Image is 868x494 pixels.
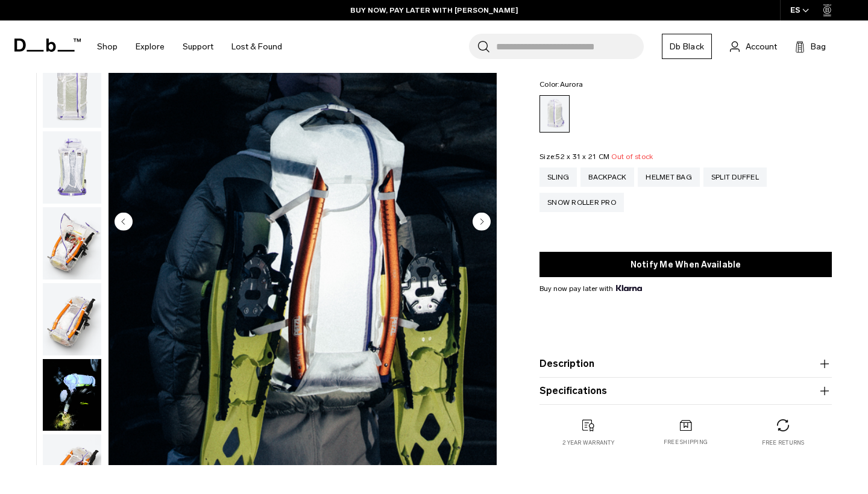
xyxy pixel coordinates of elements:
a: Split Duffel [703,167,767,187]
a: BUY NOW, PAY LATER WITH [PERSON_NAME] [350,5,518,16]
a: Sling [539,167,577,187]
a: Lost & Found [231,25,282,68]
a: Db Black [662,34,712,59]
span: Bag [811,40,826,53]
button: Weigh_Lighter_Backpack_25L_3.png [42,131,102,204]
a: Snow Roller Pro [539,193,624,212]
img: Weigh Lighter Backpack 25L Aurora [43,359,101,431]
img: Weigh_Lighter_Backpack_25L_3.png [43,131,101,204]
button: Bag [795,39,826,54]
a: Helmet Bag [638,167,700,187]
img: {"height" => 20, "alt" => "Klarna"} [616,285,642,291]
a: Account [730,39,777,54]
p: Free shipping [664,439,708,447]
img: Weigh_Lighter_Backpack_25L_5.png [43,283,101,355]
span: 52 x 31 x 21 CM [556,152,609,161]
a: Support [183,25,213,68]
button: Weigh_Lighter_Backpack_25L_4.png [42,207,102,280]
a: Aurora [539,95,570,133]
button: Weigh_Lighter_Backpack_25L_5.png [42,283,102,356]
a: Explore [136,25,165,68]
button: Specifications [539,384,832,398]
nav: Main Navigation [88,20,291,73]
button: Description [539,357,832,371]
span: Account [746,40,777,53]
img: Weigh_Lighter_Backpack_25L_2.png [43,56,101,128]
p: 2 year warranty [562,439,614,447]
span: Buy now pay later with [539,283,642,294]
button: Next slide [473,212,491,233]
a: Backpack [580,167,634,187]
button: Weigh Lighter Backpack 25L Aurora [42,358,102,432]
button: Weigh_Lighter_Backpack_25L_2.png [42,55,102,129]
span: Out of stock [611,152,653,161]
img: Weigh_Lighter_Backpack_25L_4.png [43,207,101,280]
p: Free returns [762,439,805,447]
a: Shop [97,25,118,68]
legend: Size: [539,153,653,160]
span: Aurora [560,80,583,89]
button: Notify Me When Available [539,252,832,277]
legend: Color: [539,81,583,88]
button: Previous slide [115,212,133,233]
